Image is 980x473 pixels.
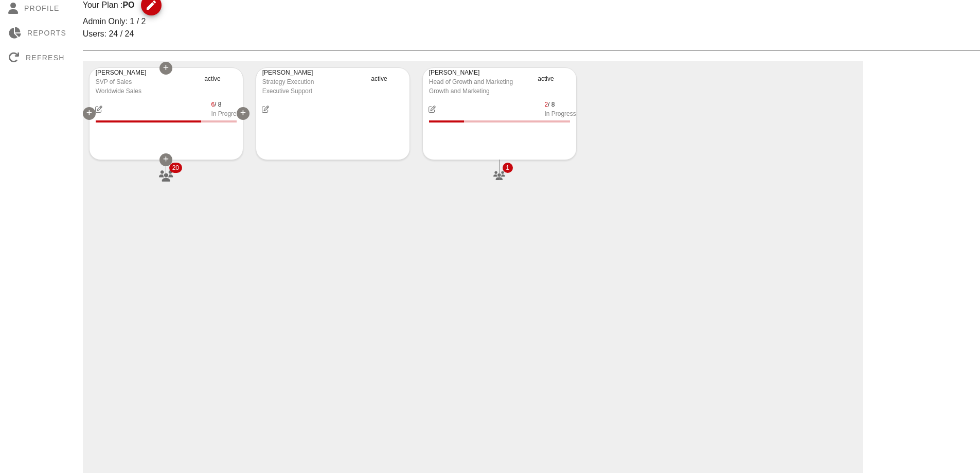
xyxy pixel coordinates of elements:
div: [PERSON_NAME] [96,68,199,77]
img: website_grey.svg [16,27,25,35]
div: active [538,68,576,102]
div: Domain Overview [39,66,92,73]
div: Executive Support [262,86,365,96]
div: / 8 [544,100,576,109]
div: Strategy Execution [262,77,365,86]
div: active [204,68,243,102]
div: Keywords by Traffic [114,66,173,73]
img: tab_domain_overview_orange.svg [28,65,36,73]
div: active [371,68,409,102]
div: Domain: [DOMAIN_NAME] [27,27,113,35]
div: Growth and Marketing [429,86,532,96]
div: Worldwide Sales [96,86,199,96]
span: 6 [211,101,215,108]
strong: PO [122,1,134,9]
div: [PERSON_NAME] [429,68,532,77]
span: Badge [503,163,513,173]
div: Users: 24 / 24 [83,28,980,40]
div: In Progress [211,109,242,118]
div: SVP of Sales [96,77,199,86]
div: Head of Growth and Marketing [429,77,532,86]
div: Admin Only: 1 / 2 [83,15,980,28]
div: v 4.0.25 [29,16,50,25]
div: In Progress [544,109,576,118]
span: 2 [544,101,548,108]
img: tab_keywords_by_traffic_grey.svg [102,65,111,73]
div: / 8 [211,100,242,109]
img: logo_orange.svg [16,16,25,25]
div: [PERSON_NAME] [262,68,365,77]
span: Badge [169,163,182,173]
